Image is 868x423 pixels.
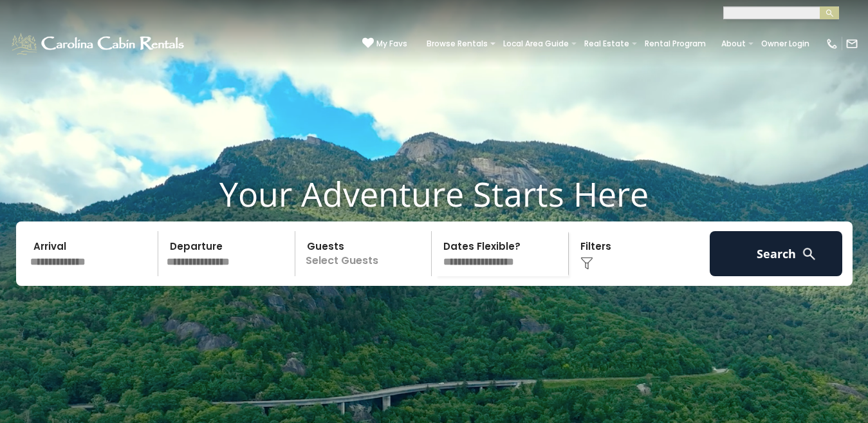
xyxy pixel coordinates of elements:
[715,35,752,53] a: About
[362,37,407,50] a: My Favs
[376,38,407,50] span: My Favs
[299,231,432,276] p: Select Guests
[801,246,817,262] img: search-regular-white.png
[580,257,593,270] img: filter--v1.png
[10,31,188,57] img: White-1-1-2.png
[826,37,838,50] img: phone-regular-white.png
[420,35,494,53] a: Browse Rentals
[638,35,712,53] a: Rental Program
[10,174,858,214] h1: Your Adventure Starts Here
[578,35,636,53] a: Real Estate
[710,231,843,276] button: Search
[845,37,858,50] img: mail-regular-white.png
[755,35,816,53] a: Owner Login
[497,35,575,53] a: Local Area Guide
